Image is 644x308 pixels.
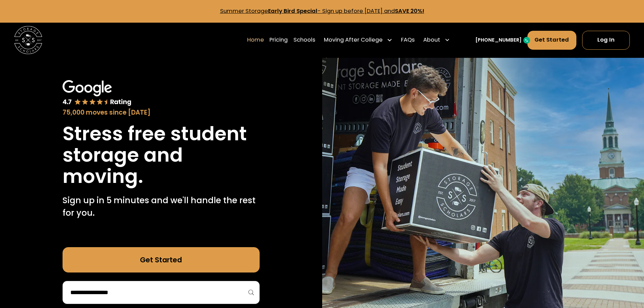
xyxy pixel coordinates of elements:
[63,123,260,187] h1: Stress free student storage and moving.
[401,30,415,50] a: FAQs
[247,30,264,50] a: Home
[321,30,396,50] div: Moving After College
[268,7,317,15] strong: Early Bird Special
[423,36,440,44] div: About
[421,30,453,50] div: About
[63,247,260,273] a: Get Started
[475,37,522,44] a: [PHONE_NUMBER]
[63,108,260,117] div: 75,000 moves since [DATE]
[63,80,132,106] img: Google 4.7 star rating
[63,194,260,219] p: Sign up in 5 minutes and we'll handle the rest for you.
[220,7,424,15] a: Summer StorageEarly Bird Special- Sign up before [DATE] andSAVE 20%!
[269,30,288,50] a: Pricing
[527,31,577,50] a: Get Started
[14,26,42,54] img: Storage Scholars main logo
[324,36,383,44] div: Moving After College
[582,31,630,50] a: Log In
[293,30,315,50] a: Schools
[395,7,424,15] strong: SAVE 20%!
